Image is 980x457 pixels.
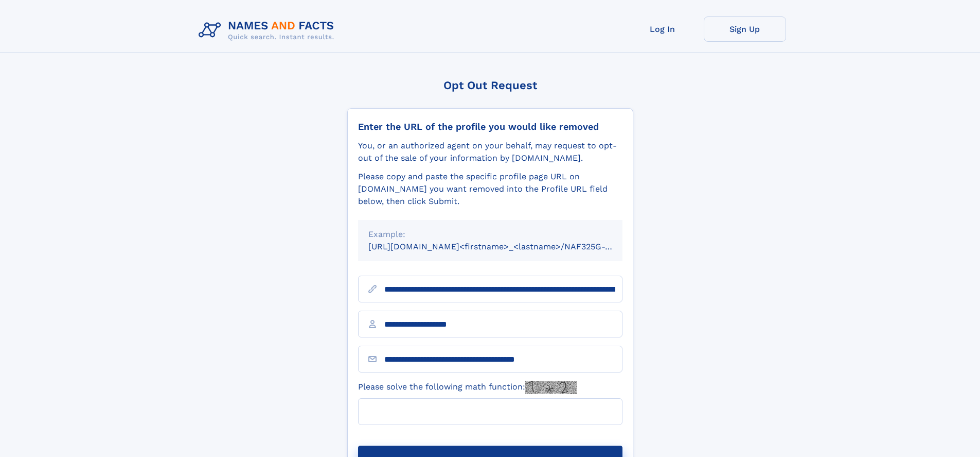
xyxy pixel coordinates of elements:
[358,381,577,394] label: Please solve the following math function:
[368,242,642,251] small: [URL][DOMAIN_NAME]<firstname>_<lastname>/NAF325G-xxxxxxxx
[358,140,622,164] div: You, or an authorized agent on your behalf, may request to opt-out of the sale of your informatio...
[358,171,622,208] div: Please copy and paste the specific profile page URL on [DOMAIN_NAME] you want removed into the Pr...
[704,16,786,42] a: Sign Up
[368,228,612,241] div: Example:
[194,16,343,44] img: Logo Names and Facts
[621,16,704,42] a: Log In
[347,79,633,92] div: Opt Out Request
[358,121,622,132] div: Enter the URL of the profile you would like removed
